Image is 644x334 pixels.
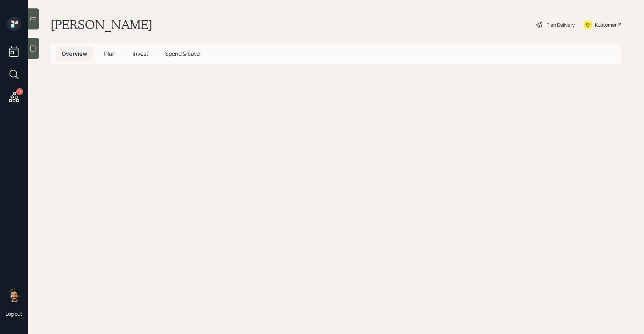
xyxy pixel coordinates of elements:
[50,17,152,32] h1: [PERSON_NAME]
[6,310,22,317] div: Log out
[104,50,116,58] span: Plan
[16,88,23,95] div: 11
[62,50,87,58] span: Overview
[133,50,148,58] span: Invest
[595,21,617,28] div: Kustomer
[165,50,200,58] span: Spend & Save
[7,288,21,302] img: eric-schwartz-headshot.png
[547,21,575,28] div: Plan Delivery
